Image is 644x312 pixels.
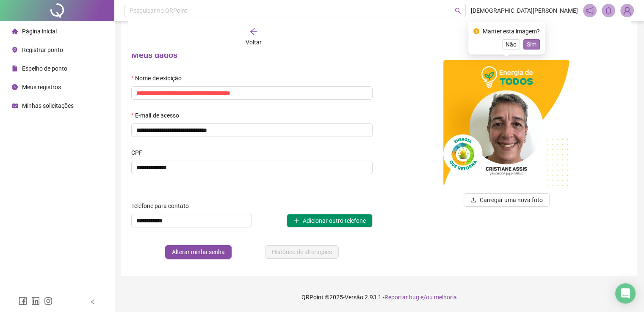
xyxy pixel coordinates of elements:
label: E-mail de acesso [131,111,184,120]
span: Carregar uma nova foto [480,195,543,205]
div: Open Intercom Messenger [615,283,636,304]
span: upload [470,197,476,203]
span: exclamation-circle [473,28,479,34]
span: clock-circle [12,84,18,90]
span: Sim [527,40,536,49]
span: Espelho de ponto [22,65,67,72]
button: Alterar minha senha [165,245,232,259]
span: search [455,8,461,14]
span: bell [605,7,612,14]
span: Página inicial [22,28,57,35]
img: 9k= [443,60,569,186]
h4: Meus dados [131,49,373,61]
span: facebook [19,297,27,305]
button: Sim [523,39,540,49]
label: CPF [131,148,148,157]
span: instagram [44,297,53,305]
span: Não [506,40,517,49]
span: Versão [345,294,363,301]
span: left [90,299,96,305]
div: Manter esta imagem? [483,27,540,36]
span: file [12,65,18,71]
span: Alterar minha senha [172,247,225,257]
span: Registrar ponto [22,47,63,53]
button: Não [502,39,520,49]
span: schedule [12,102,18,108]
label: Nome de exibição [131,74,187,83]
span: home [12,28,18,34]
button: Salvar [466,27,511,41]
span: arrow-left [249,27,258,36]
span: [DEMOGRAPHIC_DATA][PERSON_NAME] [471,6,578,15]
span: Reportar bug e/ou melhoria [384,294,457,301]
span: Meus registros [22,84,61,90]
span: environment [12,47,18,52]
span: Minhas solicitações [22,102,74,109]
span: Voltar [246,39,262,46]
button: plusAdicionar outro telefone [287,214,373,227]
span: Adicionar outro telefone [303,216,366,225]
span: notification [586,7,594,14]
span: plus [293,218,299,224]
button: Histórico de alterações [265,245,339,259]
span: linkedin [31,297,40,305]
footer: QRPoint © 2025 - 2.93.1 - [114,282,644,312]
button: uploadCarregar uma nova foto [464,193,550,207]
label: Telefone para contato [131,201,194,211]
img: 94064 [621,4,633,17]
